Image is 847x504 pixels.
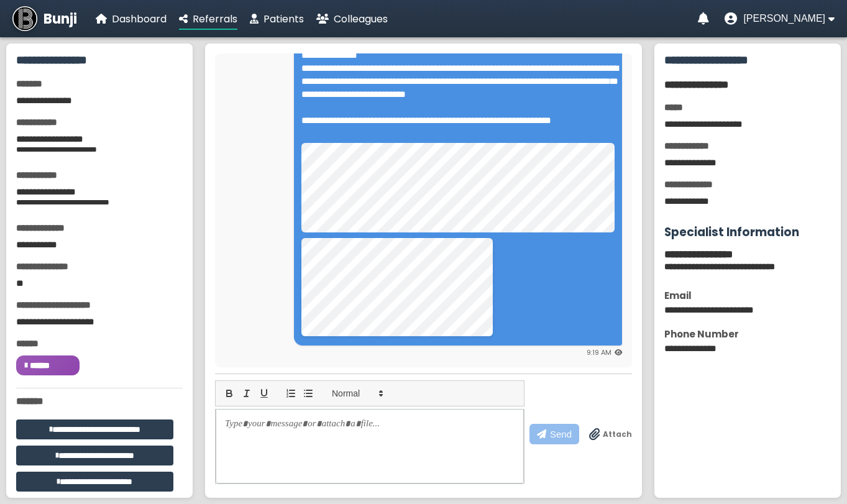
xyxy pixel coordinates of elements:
[112,12,167,26] span: Dashboard
[193,12,237,26] span: Referrals
[603,429,632,440] span: Attach
[238,386,255,401] button: italic
[12,6,37,31] img: Bunji Dental Referral Management
[300,386,317,401] button: list: bullet
[250,11,304,27] a: Patients
[221,386,238,401] button: bold
[587,347,611,357] span: 9:19 AM
[255,386,273,401] button: underline
[743,13,825,24] span: [PERSON_NAME]
[263,12,304,26] span: Patients
[664,223,831,241] h3: Specialist Information
[550,429,572,439] span: Send
[282,386,300,401] button: list: ordered
[12,6,77,31] a: Bunji
[664,288,831,303] div: Email
[725,12,835,25] button: User menu
[179,11,237,27] a: Referrals
[96,11,167,27] a: Dashboard
[529,424,579,444] button: Send
[43,9,77,29] span: Bunji
[698,12,709,25] a: Notifications
[316,11,388,27] a: Colleagues
[334,12,388,26] span: Colleagues
[589,428,632,441] label: Drag & drop files anywhere to attach
[664,327,831,341] div: Phone Number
